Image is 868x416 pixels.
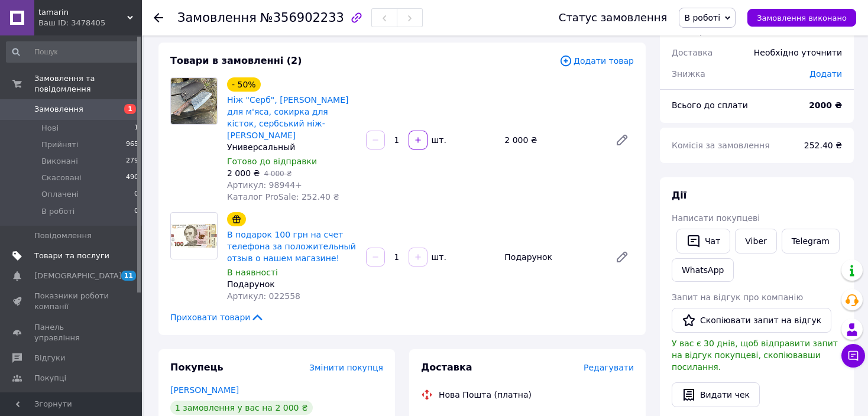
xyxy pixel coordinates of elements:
span: Покупець [170,362,224,373]
span: В роботі [684,13,720,22]
span: [DEMOGRAPHIC_DATA] [34,271,122,281]
span: 1 [124,104,136,114]
span: В роботі [41,206,75,217]
button: Чат з покупцем [841,344,865,368]
div: Подарунок [227,278,357,290]
span: Замовлення [34,104,83,115]
button: Замовлення виконано [747,9,856,27]
span: 11 [121,271,136,281]
span: Показники роботи компанії [34,291,109,312]
span: Комісія за замовлення [672,141,770,150]
button: Видати чек [672,382,760,407]
span: 490 [126,173,138,183]
span: Покупці [34,373,66,383]
span: 2 000 ₴ [227,168,260,178]
span: Написати покупцеві [672,213,760,223]
div: шт. [429,134,448,146]
div: 1 замовлення у вас на 2 000 ₴ [170,401,313,415]
div: Нова Пошта (платна) [436,389,535,401]
span: У вас є 30 днів, щоб відправити запит на відгук покупцеві, скопіювавши посилання. [672,339,838,372]
span: Запит на відгук про компанію [672,292,803,302]
span: Товари в замовленні (2) [170,55,302,66]
span: Змінити покупця [309,363,383,372]
span: Артикул: 022558 [227,291,300,301]
a: В подарок 100 грн на счет телефона за положительный отзыв о нашем магазине! [227,230,356,263]
span: 279 [126,156,138,167]
span: 1 [134,123,138,134]
span: 965 [126,139,138,150]
a: Редагувати [610,128,634,152]
span: 0 [134,189,138,200]
a: Ніж "Серб", [PERSON_NAME] для м'яса, сокирка для кісток, сербський ніж-[PERSON_NAME] [227,95,348,140]
span: Повідомлення [34,230,92,241]
span: Редагувати [584,363,634,372]
button: Чат [676,229,730,253]
span: Доставка [421,362,472,373]
span: В наявності [227,268,278,277]
span: Доставка [672,48,712,57]
b: 2000 ₴ [809,100,842,110]
span: Додати товар [559,54,634,67]
span: №356902233 [260,11,344,25]
div: Ваш ID: 3478405 [38,18,142,28]
a: Telegram [782,229,840,253]
span: Виконані [41,156,78,167]
span: Замовлення [177,11,257,25]
a: [PERSON_NAME] [170,385,239,395]
span: Скасовані [41,173,82,183]
span: Прийняті [41,139,78,150]
span: Відгуки [34,353,65,363]
span: Замовлення виконано [757,14,847,22]
div: - 50% [227,77,261,92]
span: Нові [41,123,59,134]
div: Повернутися назад [154,12,163,24]
span: Додати [809,69,842,79]
a: Viber [735,229,776,253]
button: Скопіювати запит на відгук [672,308,831,333]
span: Товари та послуги [34,251,109,261]
a: Редагувати [610,245,634,269]
span: tamarin [38,7,127,18]
span: Замовлення та повідомлення [34,73,142,95]
span: 4 000 ₴ [264,170,292,178]
input: Пошук [6,41,140,63]
div: 2 000 ₴ [500,132,605,148]
span: Каталог ProSale: 252.40 ₴ [227,192,339,201]
a: WhatsApp [672,258,734,282]
img: В подарок 100 грн на счет телефона за положительный отзыв о нашем магазине! [171,224,217,248]
span: 2 товари [672,27,710,36]
span: 0 [134,206,138,217]
span: Оплачені [41,189,79,200]
img: Ніж "Серб", тюпка для м'яса, сокирка для кісток, сербський ніж-секач [171,78,217,124]
span: Артикул: 98944+ [227,180,302,190]
div: Подарунок [500,249,605,265]
span: Дії [672,190,686,201]
div: Статус замовлення [559,12,668,24]
div: Необхідно уточнити [747,40,849,66]
span: Приховати товари [170,311,264,323]
span: 252.40 ₴ [804,141,842,150]
span: Панель управління [34,322,109,343]
div: шт. [429,251,448,263]
span: Готово до відправки [227,157,317,166]
span: Знижка [672,69,705,79]
div: Универсальный [227,141,357,153]
span: Всього до сплати [672,100,748,110]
